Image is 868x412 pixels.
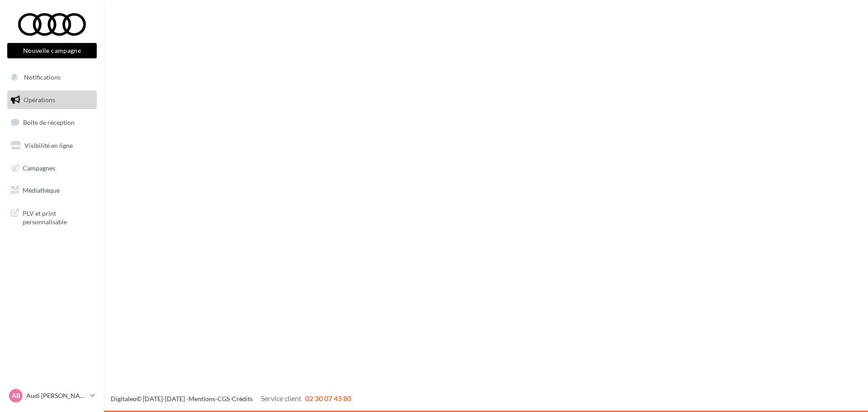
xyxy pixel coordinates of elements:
span: PLV et print personnalisable [23,207,93,227]
a: PLV et print personnalisable [5,204,99,230]
span: AB [12,391,20,400]
a: Visibilité en ligne [5,136,99,155]
button: Nouvelle campagne [7,43,97,58]
button: Notifications [5,68,95,87]
span: 02 30 07 43 80 [305,394,351,403]
span: Notifications [24,73,61,81]
a: Digitaleo [111,395,137,403]
a: CGS [217,395,230,403]
a: Campagnes [5,159,99,178]
a: Opérations [5,90,99,109]
span: Boîte de réception [23,118,75,126]
p: Audi [PERSON_NAME] [26,391,86,400]
span: Médiathèque [23,186,60,194]
span: © [DATE]-[DATE] - - - [111,395,351,403]
a: Boîte de réception [5,113,99,132]
a: AB Audi [PERSON_NAME] [7,387,97,404]
span: Visibilité en ligne [24,142,73,149]
a: Mentions [189,395,215,403]
span: Opérations [24,96,55,104]
a: Médiathèque [5,181,99,200]
a: Crédits [232,395,253,403]
span: Service client [261,394,302,403]
span: Campagnes [23,164,55,171]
